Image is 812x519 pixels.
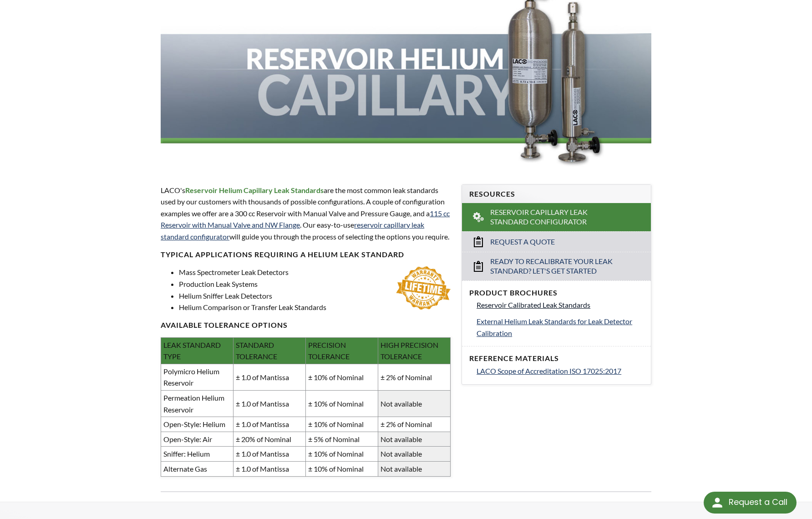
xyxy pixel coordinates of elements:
td: Not available [378,432,451,447]
span: LEAK STANDARD TYPE [163,341,221,361]
h4: Typical applications requiring a helium leak standard [161,250,451,259]
td: Open-Style: Helium [161,417,233,432]
strong: Reservoir Helium Capillary Leak Standards [185,186,324,194]
p: are the most common leak standards used by our customers with thousands of possible configuration... [161,184,451,243]
span: Reservoir Capillary Leak Standard Configurator [490,208,624,227]
td: Not available [378,390,451,417]
a: External Helium Leak Standards for Leak Detector Calibration [477,315,644,339]
td: Permeation Helium Reservoir [161,390,233,417]
span: LACO's [161,186,185,194]
td: Alternate Gas [161,461,233,476]
td: Not available [378,447,451,462]
td: ± 10% of Nominal [306,364,378,390]
img: round button [710,495,725,510]
span: Reservoir Calibrated Leak Standards [477,300,590,309]
h4: Resources [469,189,644,199]
h4: available Tolerance options [161,321,451,330]
td: ± 1.0 of Mantissa [233,461,306,476]
li: Helium Sniffer Leak Detectors [179,290,451,302]
span: External Helium Leak Standards for Leak Detector Calibration [477,317,632,337]
td: ± 2% of Nominal [378,364,451,390]
td: ± 5% of Nominal [306,432,378,447]
a: Reservoir Calibrated Leak Standards [477,299,644,311]
span: STANDARD TOLERANCE [236,341,277,361]
td: ± 1.0 of Mantissa [233,390,306,417]
a: Ready to Recalibrate Your Leak Standard? Let's Get Started [462,252,651,280]
span: Request a Quote [490,237,555,247]
div: Request a Call [704,492,797,514]
td: ± 1.0 of Mantissa [233,417,306,432]
h4: Reference Materials [469,354,644,363]
h4: Product Brochures [469,288,644,298]
td: ± 1.0 of Mantissa [233,364,306,390]
td: Sniffer: Helium [161,447,233,462]
div: Request a Call [729,492,787,513]
td: ± 2% of Nominal [378,417,451,432]
td: ± 20% of Nominal [233,432,306,447]
li: Mass Spectrometer Leak Detectors [179,266,451,278]
li: Helium Comparison or Transfer Leak Standards [179,301,451,313]
span: HIGH PRECISION TOLERANCE [381,341,438,361]
td: Polymicro Helium Reservoir [161,364,233,390]
span: PRECISION TOLERANCE [308,341,350,361]
td: ± 10% of Nominal [306,417,378,432]
a: LACO Scope of Accreditation ISO 17025:2017 [477,365,644,377]
td: Open-Style: Air [161,432,233,447]
td: ± 1.0 of Mantissa [233,447,306,462]
span: Ready to Recalibrate Your Leak Standard? Let's Get Started [490,257,624,276]
td: ± 10% of Nominal [306,461,378,476]
td: ± 10% of Nominal [306,390,378,417]
a: Reservoir Capillary Leak Standard Configurator [462,203,651,231]
td: Not available [378,461,451,476]
img: lifetime-warranty.jpg [396,266,451,310]
td: ± 10% of Nominal [306,447,378,462]
span: LACO Scope of Accreditation ISO 17025:2017 [477,366,621,375]
li: Production Leak Systems [179,278,451,290]
a: Request a Quote [462,231,651,252]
